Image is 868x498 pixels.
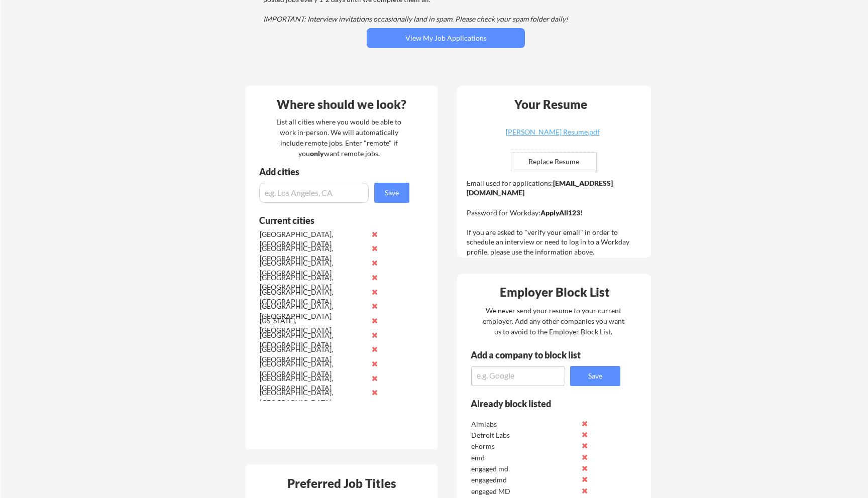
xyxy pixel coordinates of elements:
strong: [EMAIL_ADDRESS][DOMAIN_NAME] [467,179,613,197]
div: [GEOGRAPHIC_DATA], [GEOGRAPHIC_DATA] [260,229,366,249]
div: Your Resume [501,98,600,110]
div: Current cities [259,216,398,225]
div: eForms [471,441,577,451]
div: Where should we look? [248,98,435,110]
div: Aimlabs [471,419,577,429]
div: [GEOGRAPHIC_DATA], [GEOGRAPHIC_DATA] [260,243,366,263]
div: [US_STATE], [GEOGRAPHIC_DATA] [260,316,366,335]
em: IMPORTANT: Interview invitations occasionally land in spam. Please check your spam folder daily! [263,15,568,23]
div: [GEOGRAPHIC_DATA], [GEOGRAPHIC_DATA] [260,374,366,393]
div: engaged MD [471,486,577,496]
div: engaged md [471,464,577,474]
div: [GEOGRAPHIC_DATA], [GEOGRAPHIC_DATA] [260,388,366,407]
div: engagedmd [471,475,577,485]
button: Save [374,183,409,203]
div: Employer Block List [461,286,648,298]
div: [GEOGRAPHIC_DATA], [GEOGRAPHIC_DATA] [260,273,366,292]
div: Email used for applications: Password for Workday: If you are asked to "verify your email" in ord... [467,178,644,257]
div: Preferred Job Titles [248,477,435,489]
strong: only [310,149,324,158]
div: [GEOGRAPHIC_DATA], [GEOGRAPHIC_DATA] [260,258,366,278]
div: List all cities where you would be able to work in-person. We will automatically include remote j... [270,116,408,159]
div: [PERSON_NAME] Resume.pdf [493,129,612,136]
div: Detroit Labs [471,430,577,440]
strong: ApplyAll123! [540,208,583,217]
input: e.g. Los Angeles, CA [259,183,369,203]
button: View My Job Applications [367,28,525,48]
div: [GEOGRAPHIC_DATA], [GEOGRAPHIC_DATA] [260,301,366,321]
div: [GEOGRAPHIC_DATA], [GEOGRAPHIC_DATA] [260,359,366,379]
div: Add a company to block list [471,350,596,359]
div: [GEOGRAPHIC_DATA], [GEOGRAPHIC_DATA] [260,330,366,350]
div: [GEOGRAPHIC_DATA], [GEOGRAPHIC_DATA] [260,287,366,307]
div: [GEOGRAPHIC_DATA], [GEOGRAPHIC_DATA] [260,344,366,364]
div: emd [471,453,577,463]
div: Add cities [259,167,412,176]
a: [PERSON_NAME] Resume.pdf [493,129,612,144]
div: We never send your resume to your current employer. Add any other companies you want us to avoid ... [482,305,625,337]
div: Already block listed [471,399,607,408]
button: Save [570,366,620,386]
